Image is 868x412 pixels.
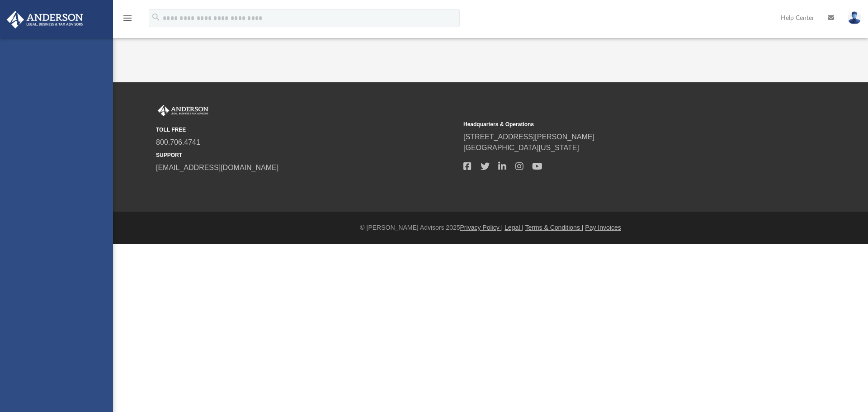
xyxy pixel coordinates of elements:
a: Privacy Policy | [460,224,503,231]
a: [EMAIL_ADDRESS][DOMAIN_NAME] [156,164,278,171]
a: Legal | [505,224,524,231]
small: Headquarters & Operations [463,120,764,128]
small: TOLL FREE [156,126,457,134]
a: Terms & Conditions | [525,224,584,231]
img: Anderson Advisors Platinum Portal [156,105,210,117]
img: Anderson Advisors Platinum Portal [4,11,86,28]
a: Pay Invoices [585,224,621,231]
small: SUPPORT [156,151,457,159]
div: © [PERSON_NAME] Advisors 2025 [113,223,868,232]
img: User Pic [848,11,861,24]
a: 800.706.4741 [156,138,200,146]
i: search [151,12,161,22]
a: menu [122,17,133,24]
a: [STREET_ADDRESS][PERSON_NAME] [463,133,594,141]
a: [GEOGRAPHIC_DATA][US_STATE] [463,144,579,152]
i: menu [122,13,133,24]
